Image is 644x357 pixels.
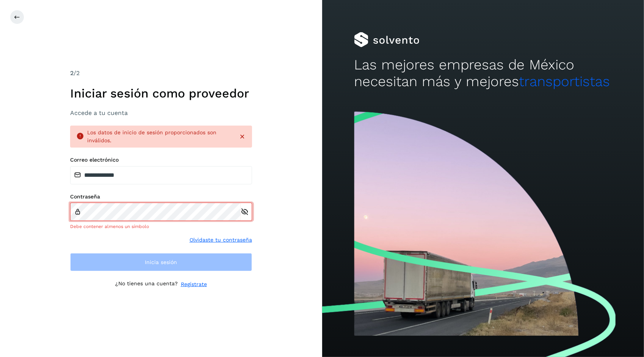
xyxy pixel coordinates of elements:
[70,69,252,78] div: /2
[87,129,232,145] div: Los datos de inicio de sesión proporcionados son inválidos.
[181,280,207,288] a: Regístrate
[115,280,178,288] p: ¿No tienes una cuenta?
[70,157,252,163] label: Correo electrónico
[70,253,252,271] button: Inicia sesión
[519,73,610,90] span: transportistas
[70,86,252,101] h1: Iniciar sesión como proveedor
[70,223,252,230] div: Debe contener almenos un símbolo
[145,259,177,265] span: Inicia sesión
[70,109,252,116] h3: Accede a tu cuenta
[70,69,74,77] span: 2
[190,236,252,244] a: Olvidaste tu contraseña
[354,57,612,90] h2: Las mejores empresas de México necesitan más y mejores
[70,193,252,200] label: Contraseña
